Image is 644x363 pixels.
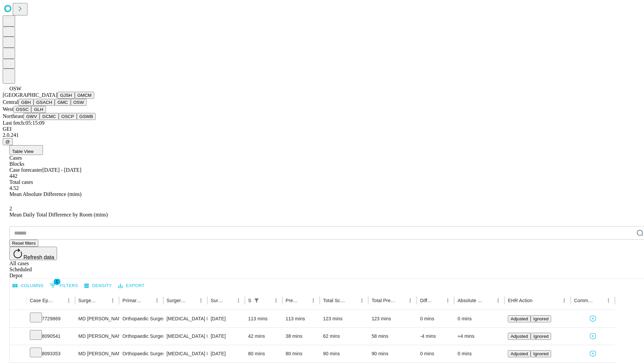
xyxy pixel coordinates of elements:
[234,296,243,305] button: Menu
[196,296,206,305] button: Menu
[78,310,116,327] div: MD [PERSON_NAME]
[286,345,317,362] div: 80 mins
[248,345,279,362] div: 80 mins
[458,310,501,327] div: 0 mins
[122,328,160,345] div: Orthopaedic Surgery
[9,167,42,173] span: Case forecaster
[3,113,23,119] span: Northeast
[57,92,75,99] button: GJSH
[443,296,452,305] button: Menu
[108,296,117,305] button: Menu
[31,106,46,113] button: GLH
[271,296,281,305] button: Menu
[533,351,548,356] span: Ignored
[372,298,396,303] div: Total Predicted Duration
[396,296,406,305] button: Sort
[55,99,70,106] button: GMC
[23,254,54,260] span: Refresh data
[604,296,613,305] button: Menu
[420,345,451,362] div: 0 mins
[30,310,72,327] div: 7729869
[143,296,152,305] button: Sort
[434,296,443,305] button: Sort
[323,310,365,327] div: 123 mins
[508,298,532,303] div: EHR Action
[458,328,501,345] div: +4 mins
[9,145,43,155] button: Table View
[9,173,17,179] span: 442
[30,345,72,362] div: 8093353
[299,296,309,305] button: Sort
[508,333,531,340] button: Adjusted
[3,120,45,126] span: Last fetch: 05:15:09
[286,298,299,303] div: Predicted In Room Duration
[3,92,57,98] span: [GEOGRAPHIC_DATA]
[122,345,160,362] div: Orthopaedic Surgery
[40,113,59,120] button: GCMC
[574,298,593,303] div: Comments
[13,313,23,325] button: Expand
[533,334,548,339] span: Ignored
[372,310,414,327] div: 123 mins
[3,138,13,145] button: @
[13,331,23,342] button: Expand
[3,132,641,138] div: 2.0.241
[187,296,196,305] button: Sort
[23,113,40,120] button: GWV
[42,167,81,173] span: [DATE] - [DATE]
[11,281,45,291] button: Select columns
[508,350,531,357] button: Adjusted
[511,334,528,339] span: Adjusted
[323,298,347,303] div: Total Scheduled Duration
[248,298,251,303] div: Scheduled In Room Duration
[5,139,10,144] span: @
[9,240,38,247] button: Reset filters
[309,296,318,305] button: Menu
[167,298,186,303] div: Surgery Name
[3,99,18,105] span: Central
[248,328,279,345] div: 42 mins
[323,345,365,362] div: 90 mins
[71,99,87,106] button: OSW
[13,106,32,113] button: OSSC
[99,296,108,305] button: Sort
[493,296,503,305] button: Menu
[122,310,160,327] div: Orthopaedic Surgery
[211,328,241,345] div: [DATE]
[224,296,234,305] button: Sort
[55,296,64,305] button: Sort
[286,310,317,327] div: 113 mins
[12,241,36,246] span: Reset filters
[78,345,116,362] div: MD [PERSON_NAME]
[30,328,72,345] div: 8090541
[211,298,224,303] div: Surgery Date
[484,296,493,305] button: Sort
[116,281,146,291] button: Export
[167,310,204,327] div: [MEDICAL_DATA] KNEE TOTAL
[211,310,241,327] div: [DATE]
[357,296,367,305] button: Menu
[64,296,73,305] button: Menu
[252,296,261,305] button: Show filters
[323,328,365,345] div: 62 mins
[420,328,451,345] div: -4 mins
[83,281,114,291] button: Density
[594,296,604,305] button: Sort
[531,333,551,340] button: Ignored
[9,86,21,91] span: OSW
[9,191,82,197] span: Mean Absolute Difference (mins)
[248,310,279,327] div: 113 mins
[9,212,108,217] span: Mean Daily Total Difference by Room (mins)
[77,113,96,120] button: GSWB
[167,328,204,345] div: [MEDICAL_DATA] MEDIAL OR LATERAL MENISCECTOMY
[9,185,19,191] span: 4.52
[533,316,548,321] span: Ignored
[511,316,528,321] span: Adjusted
[13,348,23,360] button: Expand
[9,206,12,211] span: 2
[30,298,54,303] div: Case Epic Id
[458,345,501,362] div: 0 mins
[252,296,261,305] div: 1 active filter
[9,247,57,260] button: Refresh data
[531,350,551,357] button: Ignored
